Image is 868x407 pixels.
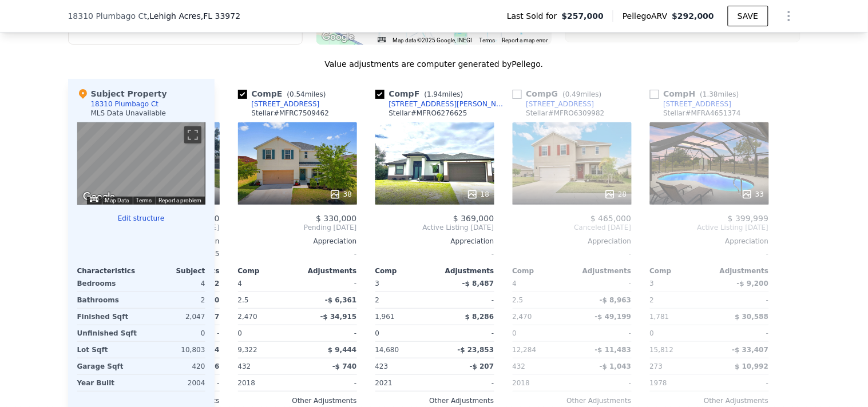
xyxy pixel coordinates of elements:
[252,99,320,109] div: [STREET_ADDRESS]
[144,325,205,341] div: 0
[105,197,129,205] button: Map Data
[650,292,707,308] div: 2
[320,313,357,321] span: -$ 34,915
[77,325,139,341] div: Unfinished Sqft
[80,190,118,205] a: Open this area in Google Maps (opens a new window)
[595,313,632,321] span: -$ 49,199
[238,313,257,321] span: 2,470
[332,362,357,370] span: -$ 740
[77,266,141,276] div: Characteristics
[77,122,205,205] div: Map
[238,346,257,354] span: 9,322
[375,375,433,391] div: 2021
[712,375,769,391] div: -
[513,346,537,354] span: 12,284
[375,280,380,288] span: 3
[238,280,243,288] span: 4
[300,325,357,341] div: -
[735,313,769,321] span: $ 30,588
[465,313,494,321] span: $ 8,286
[144,309,205,325] div: 2,047
[238,246,357,262] div: -
[513,292,570,308] div: 2.5
[728,6,768,26] button: SAVE
[737,280,768,288] span: -$ 9,200
[316,214,356,223] span: $ 330,000
[141,266,205,276] div: Subject
[696,90,744,98] span: ( miles)
[201,11,240,21] span: , FL 33972
[565,90,581,98] span: 0.49
[664,99,732,109] div: [STREET_ADDRESS]
[513,99,594,109] a: [STREET_ADDRESS]
[513,362,526,370] span: 432
[526,109,605,118] div: Stellar # MFRO6309982
[650,329,655,337] span: 0
[453,214,494,223] span: $ 369,000
[300,276,357,292] div: -
[375,99,508,109] a: [STREET_ADDRESS][PERSON_NAME]
[558,90,607,98] span: ( miles)
[375,223,494,232] span: Active Listing [DATE]
[650,266,710,276] div: Comp
[650,237,769,246] div: Appreciation
[238,266,298,276] div: Comp
[144,292,205,308] div: 2
[664,109,742,118] div: Stellar # MFRA4651374
[136,197,152,203] a: Terms (opens in new tab)
[77,276,139,292] div: Bedrooms
[144,375,205,391] div: 2004
[437,325,494,341] div: -
[238,362,251,370] span: 432
[650,396,769,405] div: Other Adjustments
[319,30,357,45] a: Open this area in Google Maps (opens a new window)
[728,214,768,223] span: $ 399,999
[238,292,295,308] div: 2.5
[252,109,330,118] div: Stellar # MFRC7509462
[375,396,494,405] div: Other Adjustments
[437,375,494,391] div: -
[502,37,548,43] a: Report a map error
[420,90,468,98] span: ( miles)
[375,292,433,308] div: 2
[91,99,159,109] div: 18310 Plumbago Ct
[572,266,632,276] div: Adjustments
[650,246,769,262] div: -
[389,99,508,109] div: [STREET_ADDRESS][PERSON_NAME]
[77,342,139,358] div: Lot Sqft
[650,88,744,99] div: Comp H
[325,296,356,304] span: -$ 6,361
[650,346,674,354] span: 15,812
[238,329,243,337] span: 0
[650,280,655,288] span: 3
[283,90,331,98] span: ( miles)
[672,11,715,21] span: $292,000
[732,346,769,354] span: -$ 33,407
[77,375,139,391] div: Year Built
[513,266,572,276] div: Comp
[595,346,632,354] span: -$ 11,483
[479,37,496,43] a: Terms (opens in new tab)
[393,37,473,43] span: Map data ©2025 Google, INEGI
[742,189,764,200] div: 33
[328,346,356,354] span: $ 9,444
[77,292,139,308] div: Bathrooms
[574,325,632,341] div: -
[513,396,632,405] div: Other Adjustments
[650,375,707,391] div: 1978
[375,88,468,99] div: Comp F
[458,346,494,354] span: -$ 23,853
[238,223,357,232] span: Pending [DATE]
[375,237,494,246] div: Appreciation
[238,99,320,109] a: [STREET_ADDRESS]
[147,10,240,22] span: , Lehigh Acres
[437,292,494,308] div: -
[507,10,562,22] span: Last Sold for
[300,375,357,391] div: -
[68,58,800,70] div: Value adjustments are computer generated by Pellego .
[712,292,769,308] div: -
[238,375,295,391] div: 2018
[144,342,205,358] div: 10,803
[574,375,632,391] div: -
[389,109,467,118] div: Stellar # MFRO6276625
